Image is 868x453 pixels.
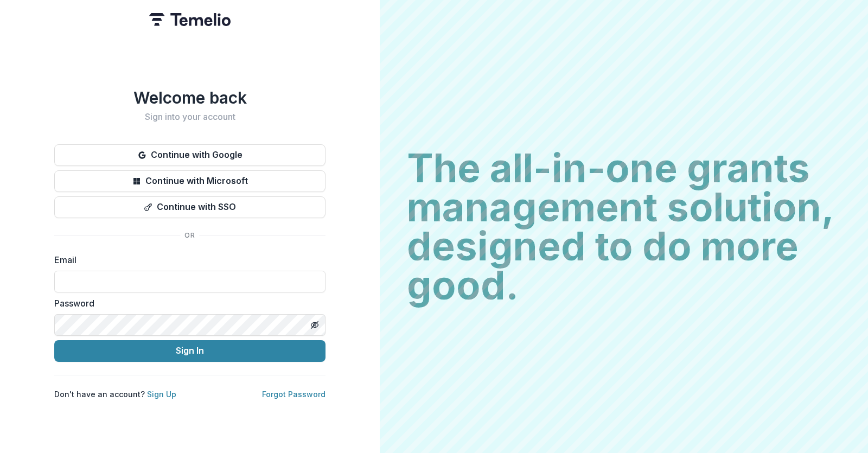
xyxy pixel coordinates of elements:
[54,196,325,218] button: Continue with SSO
[54,297,319,310] label: Password
[262,390,325,399] a: Forgot Password
[306,316,323,334] button: Toggle password visibility
[54,388,176,400] p: Don't have an account?
[54,253,319,266] label: Email
[149,13,231,26] img: Temelio
[54,144,325,166] button: Continue with Google
[54,170,325,192] button: Continue with Microsoft
[54,88,325,107] h1: Welcome back
[54,112,325,122] h2: Sign into your account
[54,340,325,362] button: Sign In
[147,390,176,399] a: Sign Up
